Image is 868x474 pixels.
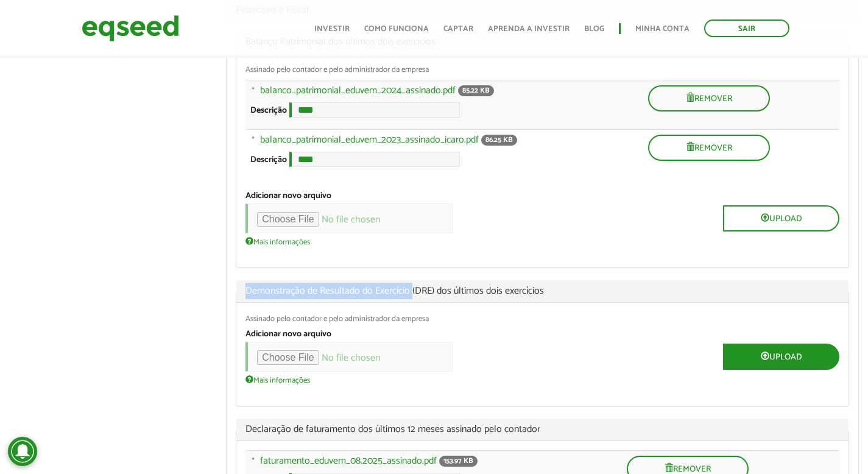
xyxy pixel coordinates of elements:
div: Assinado pelo contador e pelo administrador da empresa [245,66,839,74]
a: Blog [584,25,604,33]
span: Demonstração de Resultado do Exercício (DRE) dos últimos dois exercícios [245,286,839,296]
a: Arraste para reordenar [241,456,260,472]
a: Investir [314,25,350,33]
a: Aprenda a investir [488,25,570,33]
button: Remover [648,135,770,161]
label: Adicionar novo arquivo [245,330,331,339]
a: balanco_patrimonial_eduvem_2024_assinado.pdf [260,86,456,96]
span: 153.97 KB [439,456,478,467]
span: 86.25 KB [481,135,517,146]
a: Mais informações [245,375,310,384]
a: faturamento_eduvem_08.2025_assinado.pdf [260,456,437,466]
button: Upload [723,344,839,370]
a: Arraste para reordenar [241,135,260,151]
a: balanco_patrimonial_eduvem_2023_assinado_icaro.pdf [260,135,479,145]
button: Upload [723,205,839,232]
label: Adicionar novo arquivo [245,192,331,200]
span: Declaração de faturamento dos últimos 12 meses assinado pelo contador [245,425,839,434]
div: Assinado pelo contador e pelo administrador da empresa [245,315,839,323]
a: Como funciona [364,25,429,33]
span: 85.22 KB [458,85,494,96]
a: Sair [704,19,789,37]
a: Captar [443,25,473,33]
button: Remover [648,85,770,111]
label: Descrição [250,156,287,164]
label: Descrição [250,107,287,115]
img: EqSeed [82,12,179,44]
a: Arraste para reordenar [241,85,260,102]
a: Minha conta [635,25,690,33]
a: Mais informações [245,236,310,246]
